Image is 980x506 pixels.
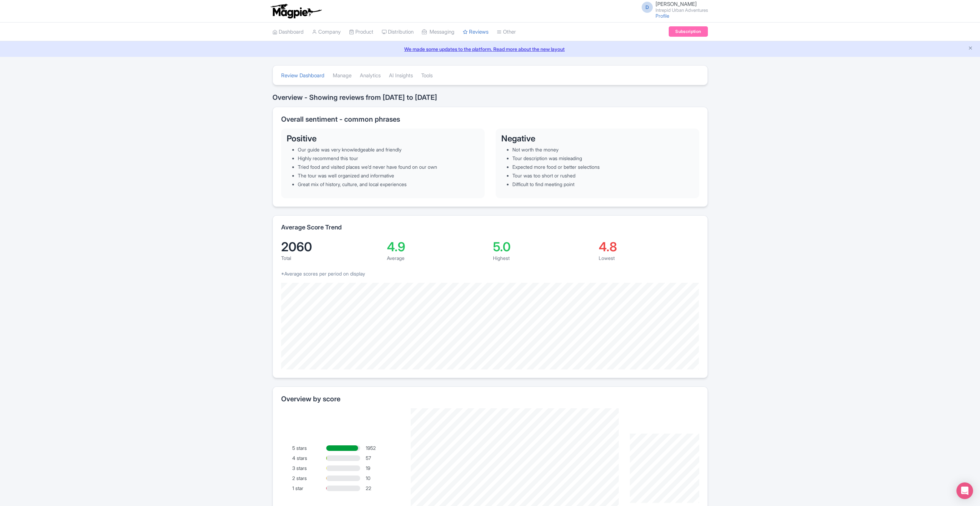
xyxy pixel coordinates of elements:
a: Tools [421,66,433,85]
div: 57 [366,454,400,462]
div: 4.9 [387,241,487,253]
div: 1 star [292,485,326,492]
li: The tour was well organized and informative [298,172,479,179]
small: Intrepid Urban Adventures [656,8,708,12]
li: Our guide was very knowledgeable and friendly [298,146,479,153]
li: Expected more food or better selections [512,163,694,171]
div: Open Intercom Messenger [956,482,973,499]
a: Other [497,23,516,42]
a: Distribution [382,23,414,42]
img: logo-ab69f6fb50320c5b225c76a69d11143b.png [269,3,323,19]
div: 4.8 [599,241,699,253]
a: Review Dashboard [281,66,324,85]
div: Lowest [599,254,699,262]
li: Difficult to find meeting point [512,181,694,188]
div: 2 stars [292,474,326,482]
div: 5 stars [292,444,326,452]
li: Tour was too short or rushed [512,172,694,179]
h3: Negative [501,134,694,143]
a: Messaging [422,23,454,42]
span: [PERSON_NAME] [656,1,697,7]
button: Close announcement [968,45,973,53]
a: Analytics [360,66,381,85]
li: Tried food and visited places we’d never have found on our own [298,163,479,171]
a: We made some updates to the platform. Read more about the new layout [4,45,976,53]
div: 10 [366,474,400,482]
div: 5.0 [493,241,593,253]
div: Average [387,254,487,262]
div: 19 [366,464,400,472]
h2: Average Score Trend [281,224,342,231]
li: Great mix of history, culture, and local experiences [298,181,479,188]
div: 2060 [281,241,382,253]
div: 22 [366,485,400,492]
a: Reviews [463,23,488,42]
div: 4 stars [292,454,326,462]
span: D [642,2,653,13]
a: Profile [656,13,669,19]
a: AI Insights [389,66,413,85]
h2: Overview - Showing reviews from [DATE] to [DATE] [272,94,708,101]
p: *Average scores per period on display [281,270,699,277]
div: 3 stars [292,464,326,472]
div: Total [281,254,382,262]
a: Manage [333,66,352,85]
h3: Positive [287,134,479,143]
li: Highly recommend this tour [298,155,479,162]
li: Tour description was misleading [512,155,694,162]
a: D [PERSON_NAME] Intrepid Urban Adventures [638,1,708,12]
div: 1952 [366,444,400,452]
a: Dashboard [272,23,304,42]
a: Product [349,23,373,42]
h2: Overview by score [281,395,699,403]
a: Subscription [669,26,708,37]
div: Highest [493,254,593,262]
a: Company [312,23,341,42]
h2: Overall sentiment - common phrases [281,115,699,123]
li: Not worth the money [512,146,694,153]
